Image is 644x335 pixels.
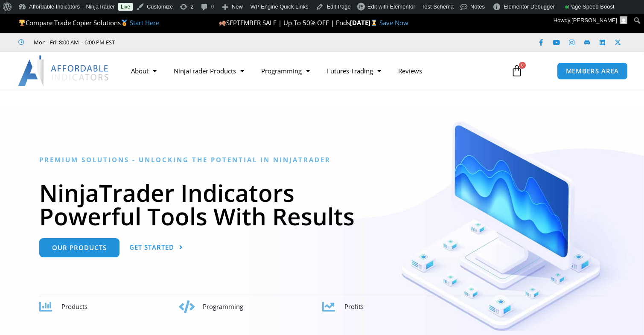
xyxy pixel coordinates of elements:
[118,3,133,11] a: Live
[371,20,377,26] img: ⌛
[557,62,628,80] a: MEMBERS AREA
[121,20,128,26] img: 🥇
[129,244,174,251] span: Get Started
[498,58,536,83] a: 0
[130,18,159,27] a: Start Here
[129,238,183,257] a: Get Started
[19,20,25,26] img: 🏆
[379,18,408,27] a: Save Now
[127,38,255,47] iframe: Customer reviews powered by Trustpilot
[318,61,390,81] a: Futures Trading
[551,14,631,27] a: Howdy,
[52,245,107,251] span: Our Products
[367,3,415,10] span: Edit with Elementor
[122,61,165,81] a: About
[39,156,605,164] h6: Premium Solutions - Unlocking the Potential in NinjaTrader
[165,61,253,81] a: NinjaTrader Products
[253,61,318,81] a: Programming
[566,68,619,74] span: MEMBERS AREA
[203,302,243,311] span: Programming
[61,302,87,311] span: Products
[18,18,159,27] span: Compare Trade Copier Solutions
[344,302,364,311] span: Profits
[32,37,115,47] span: Mon - Fri: 8:00 AM – 6:00 PM EST
[18,55,110,86] img: LogoAI | Affordable Indicators – NinjaTrader
[219,20,226,26] img: 🍂
[571,17,617,23] span: [PERSON_NAME]
[39,238,119,257] a: Our Products
[350,18,379,27] strong: [DATE]
[390,61,431,81] a: Reviews
[39,181,605,228] h1: NinjaTrader Indicators Powerful Tools With Results
[519,62,526,69] span: 0
[219,18,350,27] span: SEPTEMBER SALE | Up To 50% OFF | Ends
[122,61,503,81] nav: Menu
